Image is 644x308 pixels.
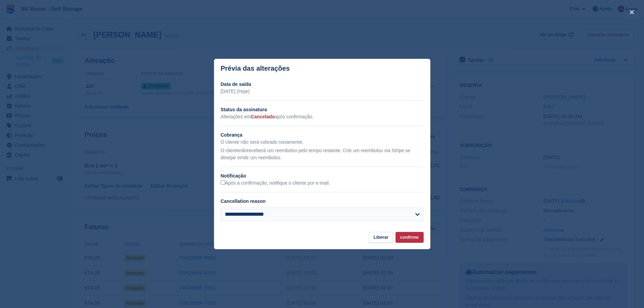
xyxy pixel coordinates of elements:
button: Liberar [369,232,393,243]
em: não [239,148,247,153]
h2: Data de saída [221,81,424,88]
h2: Status da assinatura [221,106,424,113]
input: Após a confirmação, notifique o cliente por e-mail. [221,180,225,185]
p: Alterações em após confirmação. [221,113,424,120]
p: [DATE] (Hoje) [221,88,424,95]
h2: Notificação [221,172,424,180]
button: confirme [396,232,424,243]
label: Após a confirmação, notifique o cliente por e-mail. [221,180,330,186]
label: Cancellation reason [221,198,266,204]
button: close [626,7,637,18]
p: Prévia das alterações [221,65,290,72]
p: O cliente não será cobrado novamente. [221,139,424,146]
span: Cancelado [251,114,275,119]
p: O cliente receberá um reembolso pelo tempo restante. Crie um reembolso via Stripe se desejar emit... [221,147,424,161]
h2: Cobrança [221,132,424,139]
